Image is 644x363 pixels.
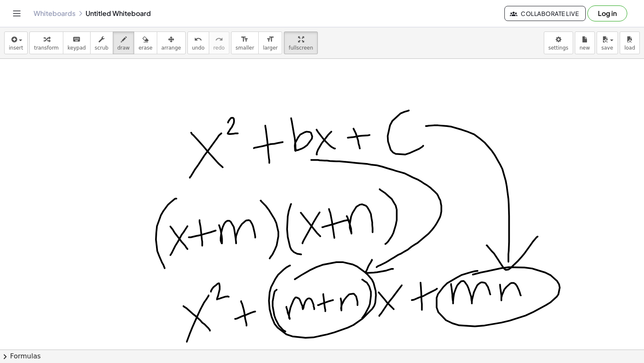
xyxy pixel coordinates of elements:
[601,45,613,51] span: save
[113,32,135,54] button: draw
[213,45,225,51] span: redo
[544,32,573,54] button: settings
[9,45,23,51] span: insert
[266,34,274,45] i: format_size
[579,45,590,51] span: new
[34,9,75,18] a: Whiteboards
[161,45,181,51] span: arrange
[288,45,313,51] span: fullscreen
[548,45,569,51] span: settings
[34,45,59,51] span: transform
[512,10,579,17] span: Collaborate Live
[587,5,627,21] button: Log in
[236,45,254,51] span: smaller
[597,32,618,54] button: save
[157,32,186,54] button: arrange
[138,45,152,51] span: erase
[187,32,209,54] button: undoundo
[575,32,595,54] button: new
[117,45,130,51] span: draw
[624,45,635,51] span: load
[209,32,229,54] button: redoredo
[29,32,63,54] button: transform
[63,32,91,54] button: keyboardkeypad
[194,34,202,45] i: undo
[241,34,249,45] i: format_size
[504,6,586,21] button: Collaborate Live
[73,34,80,45] i: keyboard
[258,32,282,54] button: format_sizelarger
[231,32,259,54] button: format_sizesmaller
[134,32,157,54] button: erase
[284,32,317,54] button: fullscreen
[10,7,23,20] button: Toggle navigation
[4,32,28,54] button: insert
[620,32,640,54] button: load
[215,34,223,45] i: redo
[192,45,205,51] span: undo
[263,45,278,51] span: larger
[68,45,86,51] span: keypad
[90,32,113,54] button: scrub
[95,45,109,51] span: scrub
